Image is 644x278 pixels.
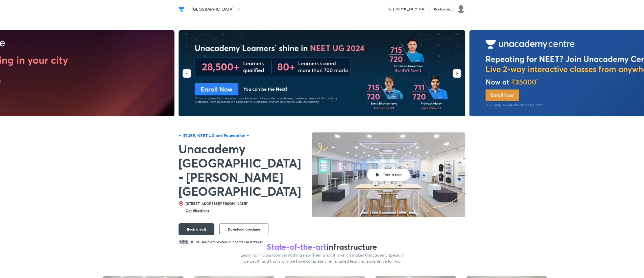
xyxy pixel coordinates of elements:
a: [PHONE_NUMBER] [388,7,426,12]
h1: Unacademy [GEOGRAPHIC_DATA] - [PERSON_NAME][GEOGRAPHIC_DATA] [179,142,308,198]
img: thumbnail [312,132,465,217]
span: infrastructure [327,241,377,252]
button: Download brochure [219,223,268,235]
span: Book a visit [187,227,206,232]
img: location-mark [179,201,184,206]
h6: Book a visit [434,7,453,12]
p: 1000+ learners visited our center last week! [191,239,263,244]
h6: [PHONE_NUMBER] [393,7,426,12]
h6: [STREET_ADDRESS][PERSON_NAME] [186,201,251,206]
span: Download brochure [228,227,260,232]
h6: Get directions [186,208,209,213]
a: Company Logo [179,6,187,12]
button: Take a tour [367,169,410,181]
p: Learning in classrooms is nothing new, Then what it is which makes Unacademy special? we get it! ... [240,252,404,264]
span: Take a tour [383,172,402,177]
img: IMAGE IMAge [179,30,465,116]
a: Get directions [186,209,209,213]
button: Book a visit [179,223,214,235]
img: blue-star [246,134,250,137]
h5: [GEOGRAPHIC_DATA] [192,6,234,12]
img: Manasa M [457,5,465,13]
img: Company Logo [179,6,185,12]
a: IMAGE IMAge [179,30,465,117]
img: blue-star [179,134,182,137]
h5: IIT JEE, NEET UG and Foundation [183,132,245,138]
